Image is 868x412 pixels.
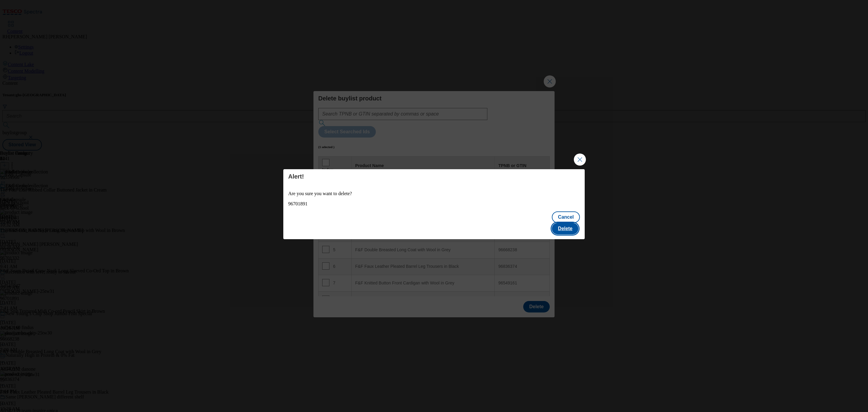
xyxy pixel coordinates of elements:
button: Close Modal [574,154,586,166]
button: Delete [552,223,578,234]
div: Modal [283,169,585,239]
div: 96701891 [288,201,580,207]
p: Are you sure you want to delete? [288,191,580,196]
h4: Alert! [288,173,580,180]
button: Cancel [552,211,580,223]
